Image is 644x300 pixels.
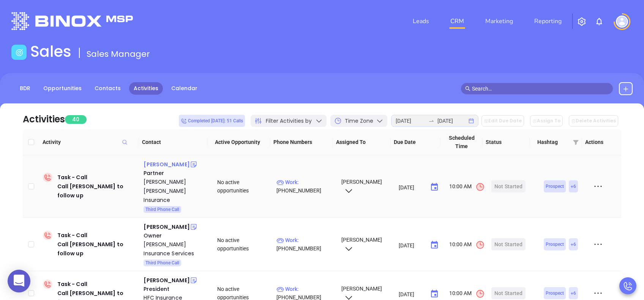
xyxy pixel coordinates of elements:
[57,173,138,200] div: Task - Call
[391,129,440,155] th: Due Date
[276,236,334,253] p: [PHONE_NUMBER]
[11,12,133,30] img: logo
[217,236,270,253] div: No active opportunities
[129,82,163,95] a: Activities
[571,182,576,191] span: + 6
[531,14,565,29] a: Reporting
[427,180,442,195] button: Choose date, selected date is Aug 26, 2025
[482,14,516,29] a: Marketing
[207,129,270,155] th: Active Opportunity
[90,82,125,95] a: Contacts
[494,180,522,192] div: Not Started
[595,17,604,26] img: iconNotification
[465,86,470,91] span: search
[472,84,609,93] input: Search…
[440,129,482,155] th: Scheduled Time
[65,115,87,124] span: 40
[396,117,425,125] input: Start date
[428,118,434,124] span: to
[345,117,373,125] span: Time Zone
[43,138,136,146] span: Activity
[494,238,522,250] div: Not Started
[30,42,71,61] h1: Sales
[340,179,382,193] span: [PERSON_NAME]
[546,182,564,191] span: Prospect
[481,115,524,127] button: Edit Due Date
[449,182,485,192] span: 10:00 AM
[144,177,207,205] a: [PERSON_NAME] [PERSON_NAME] Insurance
[39,82,86,95] a: Opportunities
[144,231,207,240] div: Owner
[410,14,432,29] a: Leads
[447,14,467,29] a: CRM
[571,289,576,297] span: + 6
[546,240,564,248] span: Prospect
[276,237,299,243] span: Work :
[266,117,312,125] span: Filter Activities by
[145,205,179,214] span: Third Phone Call
[276,179,299,185] span: Work :
[87,48,150,60] span: Sales Manager
[144,276,189,285] div: [PERSON_NAME]
[144,160,189,169] div: [PERSON_NAME]
[616,16,628,28] img: user
[427,237,442,253] button: Choose date, selected date is Aug 26, 2025
[217,178,270,195] div: No active opportunities
[167,82,202,95] a: Calendar
[270,129,333,155] th: Phone Numbers
[537,138,570,146] span: Hashtag
[57,182,138,200] div: Call [PERSON_NAME] to follow up
[494,287,522,299] div: Not Started
[276,286,299,292] span: Work :
[144,222,189,231] div: [PERSON_NAME]
[399,183,424,191] input: MM/DD/YYYY
[582,129,614,155] th: Actions
[57,231,138,258] div: Task - Call
[483,129,530,155] th: Status
[23,112,65,126] div: Activities
[57,240,138,258] div: Call [PERSON_NAME] to follow up
[530,115,563,127] button: Assign To
[139,129,207,155] th: Contact
[399,290,424,298] input: MM/DD/YYYY
[428,118,434,124] span: swap-right
[449,240,485,250] span: 10:00 AM
[577,17,586,26] img: iconSetting
[181,117,243,125] span: Completed [DATE]: 51 Calls
[340,237,382,251] span: [PERSON_NAME]
[144,169,207,177] div: Partner
[333,129,391,155] th: Assigned To
[15,82,35,95] a: BDR
[449,289,485,298] span: 10:00 AM
[571,240,576,248] span: + 6
[144,285,207,293] div: President
[399,241,424,249] input: MM/DD/YYYY
[569,115,618,127] button: Delete Activities
[546,289,564,297] span: Prospect
[276,178,334,195] p: [PHONE_NUMBER]
[144,240,207,258] a: [PERSON_NAME] Insurance Services
[437,117,467,125] input: End date
[145,259,179,267] span: Third Phone Call
[340,286,382,300] span: [PERSON_NAME]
